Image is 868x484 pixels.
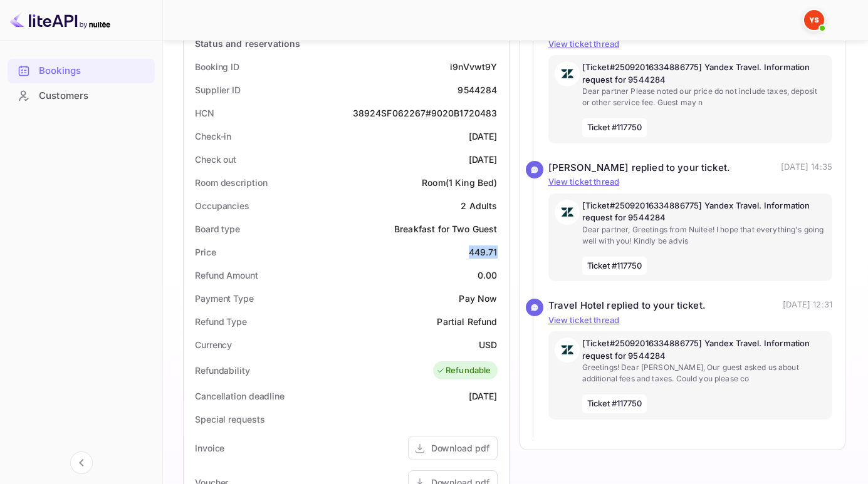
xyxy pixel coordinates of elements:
div: Supplier ID [195,83,241,96]
p: [Ticket#25092016334886775] Yandex Travel. Information request for 9544284 [582,337,827,362]
div: 9544284 [458,83,497,96]
span: Ticket #117750 [582,118,647,137]
p: View ticket thread [548,176,833,188]
div: Status and reservations [195,37,300,50]
div: Refund Amount [195,269,258,282]
div: Pay Now [459,292,497,305]
p: Dear partner, Greetings from Nuitee! I hope that everything's going well with you! Kindly be advis [582,224,827,247]
div: [DATE] [469,130,498,143]
div: Refund Type [195,315,247,328]
div: Customers [8,84,155,108]
div: [DATE] [469,389,498,403]
div: Cancellation deadline [195,389,285,403]
div: Download pdf [431,441,489,455]
div: [PERSON_NAME] replied to your ticket. [548,161,731,175]
span: Ticket #117750 [582,394,647,413]
div: Check-in [195,130,231,143]
div: 449.71 [469,245,498,259]
p: [Ticket#25092016334886775] Yandex Travel. Information request for 9544284 [582,200,827,224]
div: Booking ID [195,60,239,73]
img: AwvSTEc2VUhQAAAAAElFTkSuQmCC [555,61,580,86]
div: Customers [39,89,149,103]
span: Ticket #117750 [582,257,647,275]
div: Partial Refund [437,315,497,328]
div: Board type [195,222,240,235]
p: Greetings! Dear [PERSON_NAME], Our guest asked us about additional fees and taxes. Could you plea... [582,362,827,384]
div: Occupancies [195,199,249,212]
p: Dear partner Please noted our price do not include taxes, deposit or other service fee. Guest may n [582,86,827,108]
div: Room description [195,176,267,189]
img: AwvSTEc2VUhQAAAAAElFTkSuQmCC [555,337,580,363]
div: Room(1 King Bed) [422,176,497,189]
p: View ticket thread [548,38,833,51]
div: Refundable [436,364,491,377]
img: Yandex Support [804,10,824,30]
p: View ticket thread [548,314,833,327]
div: Check out [195,153,236,166]
div: Travel Hotel replied to your ticket. [548,299,706,313]
p: [DATE] 12:31 [783,299,832,313]
div: Invoice [195,441,224,455]
div: Payment Type [195,292,254,305]
p: [DATE] 14:35 [781,161,832,175]
div: Currency [195,338,232,351]
img: AwvSTEc2VUhQAAAAAElFTkSuQmCC [555,200,580,225]
div: Breakfast for Two Guest [394,222,497,235]
div: 38924SF062267#9020B1720483 [353,106,498,120]
div: Price [195,245,216,259]
div: 2 Adults [461,199,497,212]
div: i9nVvwt9Y [450,60,497,73]
div: HCN [195,106,214,120]
button: Collapse navigation [70,451,93,474]
div: Bookings [39,64,149,78]
div: USD [479,338,497,351]
div: [DATE] [469,153,498,166]
a: Bookings [8,59,155,82]
div: Special requests [195,413,264,426]
img: LiteAPI logo [10,10,110,30]
a: Customers [8,84,155,107]
div: 0.00 [478,269,498,282]
div: Refundability [195,364,250,377]
p: [Ticket#25092016334886775] Yandex Travel. Information request for 9544284 [582,61,827,86]
div: Bookings [8,59,155,83]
